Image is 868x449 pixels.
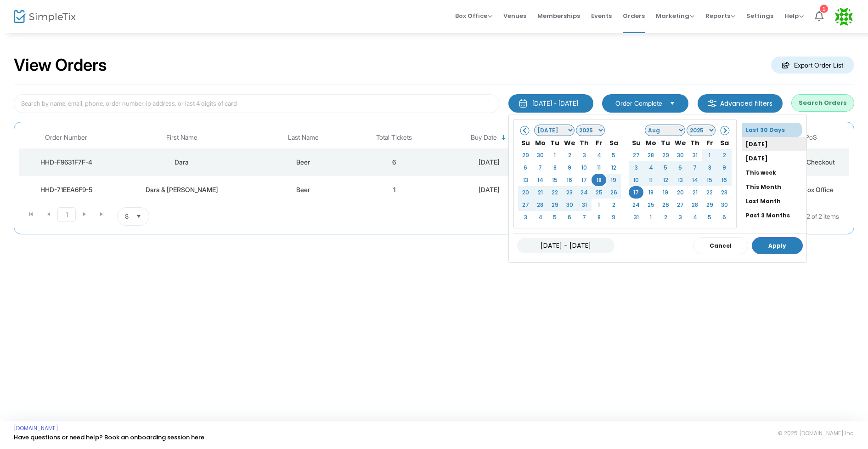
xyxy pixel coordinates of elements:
[698,94,783,113] m-button: Advanced filters
[643,211,658,223] td: 1
[45,134,87,142] span: Order Number
[517,238,614,253] input: MM/DD/YYYY - MM/DD/YYYY
[577,174,592,186] td: 17
[658,199,673,211] td: 26
[658,161,673,174] td: 5
[658,149,673,161] td: 29
[547,186,562,199] td: 22
[705,11,735,20] span: Reports
[742,123,802,137] li: Last 30 Days
[606,211,621,223] td: 9
[658,174,673,186] td: 12
[518,149,533,161] td: 29
[746,4,773,28] span: Settings
[21,185,111,194] div: HHD-71EEA6F9-5
[547,211,562,223] td: 5
[577,186,592,199] td: 24
[658,186,673,199] td: 19
[643,199,658,211] td: 25
[702,174,717,186] td: 15
[702,161,717,174] td: 8
[132,208,145,225] button: Select
[518,199,533,211] td: 27
[125,212,129,221] span: 8
[518,186,533,199] td: 20
[592,149,606,161] td: 4
[643,136,658,149] th: Mo
[577,211,592,223] td: 7
[717,174,732,186] td: 16
[21,158,111,167] div: HHD-F9631F7F-4
[643,186,658,199] td: 18
[434,158,544,167] div: 8/14/2025
[629,149,643,161] td: 27
[562,199,577,211] td: 30
[717,186,732,199] td: 23
[629,161,643,174] td: 3
[688,161,702,174] td: 7
[562,186,577,199] td: 23
[57,207,76,222] span: Page 1
[666,98,679,108] button: Select
[717,149,732,161] td: 2
[14,55,107,75] h2: View Orders
[702,211,717,223] td: 5
[253,185,354,194] div: Beer
[688,199,702,211] td: 28
[547,174,562,186] td: 15
[592,174,606,186] td: 18
[116,185,248,194] div: Dara & Brendan
[533,174,547,186] td: 14
[562,149,577,161] td: 2
[606,174,621,186] td: 19
[356,127,432,148] th: Total Tickets
[455,11,492,20] span: Box Office
[606,136,621,149] th: Sa
[532,99,578,108] div: [DATE] - [DATE]
[14,94,499,113] input: Search by name, email, phone, order number, ip address, or last 4 digits of card
[518,211,533,223] td: 3
[702,149,717,161] td: 1
[356,148,432,176] td: 6
[673,211,688,223] td: 3
[577,149,592,161] td: 3
[742,222,806,237] li: Past 12 Months
[577,136,592,149] th: Th
[708,99,717,108] img: filter
[673,199,688,211] td: 27
[533,161,547,174] td: 7
[673,161,688,174] td: 6
[688,211,702,223] td: 4
[742,165,806,180] li: This week
[288,134,319,142] span: Last Name
[606,161,621,174] td: 12
[592,136,606,149] th: Fr
[791,94,854,112] button: Search Orders
[702,186,717,199] td: 22
[533,149,547,161] td: 30
[742,194,806,208] li: Last Month
[562,174,577,186] td: 16
[656,11,694,20] span: Marketing
[14,425,58,432] a: [DOMAIN_NAME]
[606,199,621,211] td: 2
[508,94,593,113] button: [DATE] - [DATE]
[547,199,562,211] td: 29
[673,174,688,186] td: 13
[562,136,577,149] th: We
[752,237,803,254] button: Apply
[547,161,562,174] td: 8
[606,186,621,199] td: 26
[629,174,643,186] td: 10
[562,161,577,174] td: 9
[471,134,497,142] span: Buy Date
[643,174,658,186] td: 11
[591,4,612,28] span: Events
[14,433,204,442] a: Have questions or need help? Book an onboarding session here
[717,136,732,149] th: Sa
[629,211,643,223] td: 31
[805,134,817,142] span: PoS
[688,136,702,149] th: Th
[742,208,806,222] li: Past 3 Months
[778,430,854,437] span: © 2025 [DOMAIN_NAME] Inc.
